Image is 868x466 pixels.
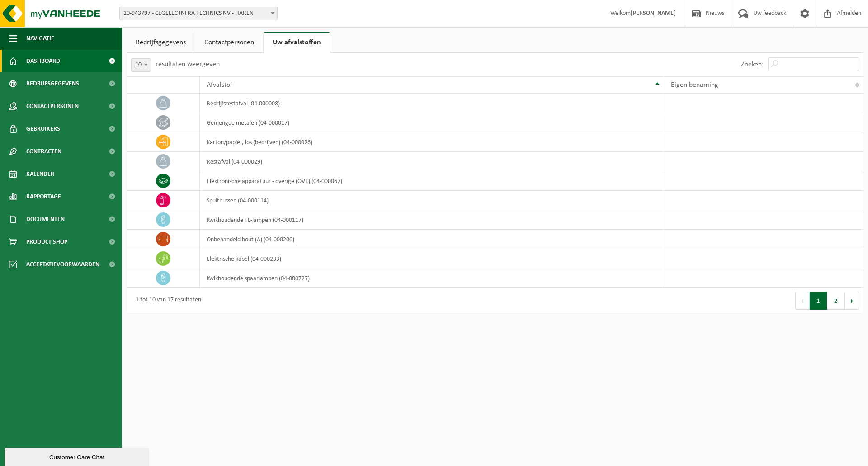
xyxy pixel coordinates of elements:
strong: [PERSON_NAME] [631,10,676,17]
span: Gebruikers [26,118,60,140]
label: resultaten weergeven [156,61,220,68]
button: 1 [810,292,827,310]
span: Dashboard [26,50,60,72]
td: gemengde metalen (04-000017) [200,113,664,132]
td: karton/papier, los (bedrijven) (04-000026) [200,132,664,152]
span: 10 [131,58,151,72]
a: Bedrijfsgegevens [127,32,195,53]
iframe: chat widget [5,446,151,466]
span: 10-943797 - CEGELEC INFRA TECHNICS NV - HAREN [119,7,278,20]
a: Contactpersonen [195,32,263,53]
span: Afvalstof [207,81,232,89]
a: Uw afvalstoffen [264,32,330,53]
span: Contactpersonen [26,95,79,118]
label: Zoeken: [741,61,764,68]
span: Kalender [26,163,54,185]
span: Contracten [26,140,61,163]
button: Next [845,292,859,310]
span: Product Shop [26,231,67,253]
td: elektronische apparatuur - overige (OVE) (04-000067) [200,171,664,191]
td: bedrijfsrestafval (04-000008) [200,94,664,113]
span: Documenten [26,208,65,231]
td: kwikhoudende spaarlampen (04-000727) [200,268,664,288]
span: Rapportage [26,185,61,208]
button: Previous [795,292,810,310]
div: 1 tot 10 van 17 resultaten [131,292,201,309]
span: Acceptatievoorwaarden [26,253,99,276]
button: 2 [827,292,845,310]
span: 10 [132,59,151,71]
td: onbehandeld hout (A) (04-000200) [200,230,664,249]
span: 10-943797 - CEGELEC INFRA TECHNICS NV - HAREN [120,7,277,20]
span: Bedrijfsgegevens [26,72,79,95]
span: Eigen benaming [671,81,718,89]
span: Navigatie [26,27,54,50]
td: kwikhoudende TL-lampen (04-000117) [200,210,664,230]
td: elektrische kabel (04-000233) [200,249,664,268]
td: restafval (04-000029) [200,152,664,171]
td: spuitbussen (04-000114) [200,191,664,210]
